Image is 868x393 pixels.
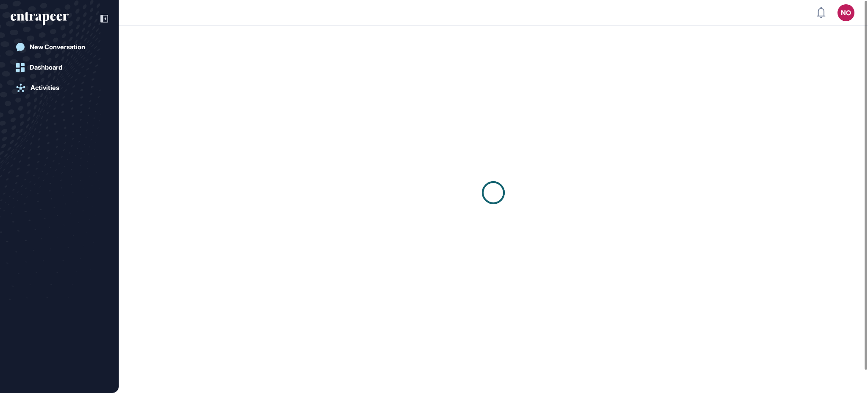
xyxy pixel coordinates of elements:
[11,59,108,76] a: Dashboard
[30,64,62,71] div: Dashboard
[30,43,85,51] div: New Conversation
[31,84,59,92] div: Activities
[11,39,108,56] a: New Conversation
[11,12,69,25] div: entrapeer-logo
[11,79,108,96] a: Activities
[837,4,854,21] button: NO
